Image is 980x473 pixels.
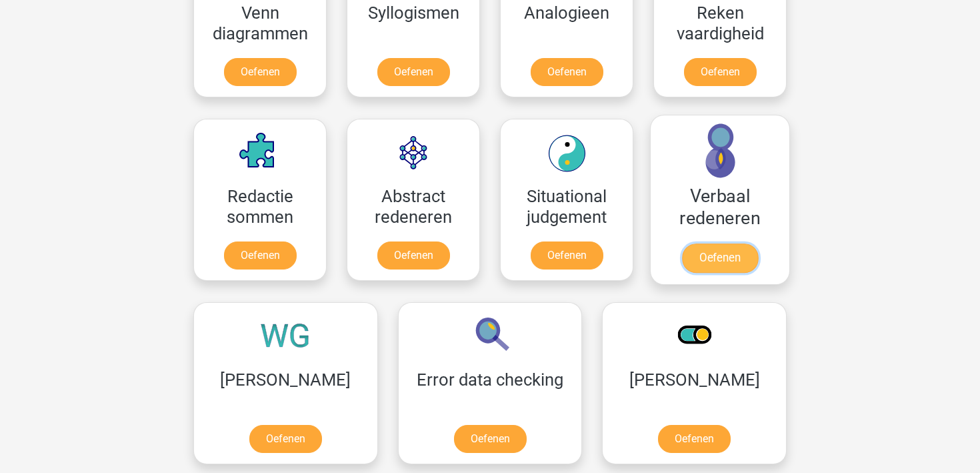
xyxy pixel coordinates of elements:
[249,425,322,453] a: Oefenen
[531,58,603,86] a: Oefenen
[224,242,297,270] a: Oefenen
[377,58,450,86] a: Oefenen
[684,58,757,86] a: Oefenen
[454,425,527,453] a: Oefenen
[531,242,603,270] a: Oefenen
[658,425,731,453] a: Oefenen
[377,242,450,270] a: Oefenen
[224,58,297,86] a: Oefenen
[682,244,758,273] a: Oefenen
